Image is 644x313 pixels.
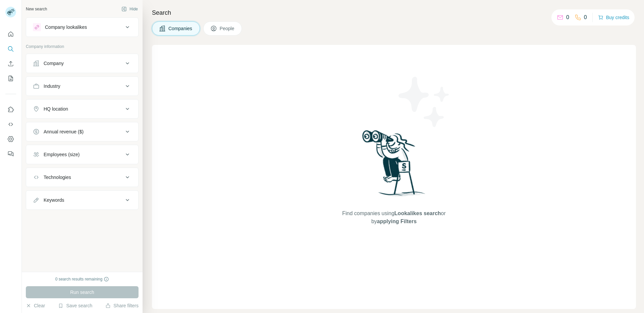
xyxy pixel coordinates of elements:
[44,106,68,112] div: HQ location
[5,28,16,40] button: Quick start
[340,209,447,226] span: Find companies using or by
[5,58,16,70] button: Enrich CSV
[44,83,60,89] div: Industry
[55,276,109,282] div: 0 search results remaining
[5,104,16,116] button: Use Surfe on LinkedIn
[26,19,138,35] button: Company lookalikes
[105,302,139,309] button: Share filters
[5,43,16,55] button: Search
[26,146,138,163] button: Employees (size)
[26,169,138,185] button: Technologies
[394,210,441,216] span: Lookalikes search
[394,72,454,132] img: Surfe Illustration - Stars
[5,148,16,160] button: Feedback
[26,101,138,117] button: HQ location
[168,25,193,32] span: Companies
[44,60,64,67] div: Company
[26,302,45,309] button: Clear
[377,218,417,224] span: applying Filters
[26,55,138,71] button: Company
[359,128,429,203] img: Surfe Illustration - Woman searching with binoculars
[5,133,16,145] button: Dashboard
[152,8,636,17] h4: Search
[117,4,143,14] button: Hide
[5,72,16,84] button: My lists
[26,78,138,94] button: Industry
[44,151,79,158] div: Employees (size)
[26,192,138,208] button: Keywords
[598,13,629,22] button: Buy credits
[44,174,71,181] div: Technologies
[220,25,235,32] span: People
[45,24,87,30] div: Company lookalikes
[26,6,47,12] div: New search
[5,118,16,130] button: Use Surfe API
[44,197,64,203] div: Keywords
[566,13,569,21] p: 0
[44,128,84,135] div: Annual revenue ($)
[58,302,92,309] button: Save search
[26,44,139,50] p: Company information
[26,124,138,140] button: Annual revenue ($)
[584,13,587,21] p: 0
